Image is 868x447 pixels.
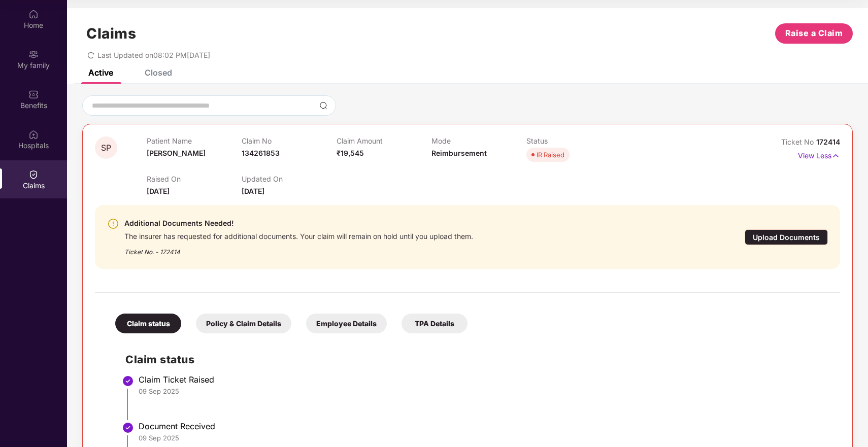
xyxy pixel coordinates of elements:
span: [DATE] [242,187,264,195]
div: 09 Sep 2025 [139,387,830,396]
p: Raised On [147,175,242,183]
div: Claim Ticket Raised [139,374,830,385]
img: svg+xml;base64,PHN2ZyB4bWxucz0iaHR0cDovL3d3dy53My5vcmcvMjAwMC9zdmciIHdpZHRoPSIxNyIgaGVpZ2h0PSIxNy... [831,150,840,161]
span: ₹19,545 [337,149,364,157]
p: Claim Amount [337,136,431,145]
div: Active [88,67,113,78]
h2: Claim status [125,351,830,368]
span: 172414 [816,137,840,146]
p: Updated On [242,175,337,183]
span: Reimbursement [431,149,487,157]
img: svg+xml;base64,PHN2ZyBpZD0iU2VhcmNoLTMyeDMyIiB4bWxucz0iaHR0cDovL3d3dy53My5vcmcvMjAwMC9zdmciIHdpZH... [319,101,327,110]
span: [PERSON_NAME] [147,149,206,157]
img: svg+xml;base64,PHN2ZyBpZD0iQ2xhaW0iIHhtbG5zPSJodHRwOi8vd3d3LnczLm9yZy8yMDAwL3N2ZyIgd2lkdGg9IjIwIi... [28,169,39,180]
img: svg+xml;base64,PHN2ZyB3aWR0aD0iMjAiIGhlaWdodD0iMjAiIHZpZXdCb3g9IjAgMCAyMCAyMCIgZmlsbD0ibm9uZSIgeG... [28,49,39,59]
p: Status [526,136,621,145]
img: svg+xml;base64,PHN2ZyBpZD0iU3RlcC1Eb25lLTMyeDMyIiB4bWxucz0iaHR0cDovL3d3dy53My5vcmcvMjAwMC9zdmciIH... [122,422,134,434]
img: svg+xml;base64,PHN2ZyBpZD0iV2FybmluZ18tXzI0eDI0IiBkYXRhLW5hbWU9Ildhcm5pbmcgLSAyNHgyNCIgeG1sbnM9Im... [107,218,119,230]
img: svg+xml;base64,PHN2ZyBpZD0iQmVuZWZpdHMiIHhtbG5zPSJodHRwOi8vd3d3LnczLm9yZy8yMDAwL3N2ZyIgd2lkdGg9Ij... [28,89,39,99]
p: Claim No [242,136,337,145]
div: Upload Documents [745,229,828,245]
button: Raise a Claim [775,23,853,44]
span: 134261853 [242,149,280,157]
div: Policy & Claim Details [196,314,291,333]
div: 09 Sep 2025 [139,433,830,442]
div: TPA Details [402,314,468,333]
img: svg+xml;base64,PHN2ZyBpZD0iU3RlcC1Eb25lLTMyeDMyIiB4bWxucz0iaHR0cDovL3d3dy53My5vcmcvMjAwMC9zdmciIH... [122,375,134,387]
p: View Less [798,148,840,161]
p: Mode [431,136,526,145]
div: Document Received [139,421,830,431]
img: svg+xml;base64,PHN2ZyBpZD0iSG9tZSIgeG1sbnM9Imh0dHA6Ly93d3cudzMub3JnLzIwMDAvc3ZnIiB3aWR0aD0iMjAiIG... [28,9,39,19]
span: SP [101,144,111,152]
span: Last Updated on 08:02 PM[DATE] [97,51,210,59]
img: svg+xml;base64,PHN2ZyBpZD0iSG9zcGl0YWxzIiB4bWxucz0iaHR0cDovL3d3dy53My5vcmcvMjAwMC9zdmciIHdpZHRoPS... [28,129,39,140]
span: Raise a Claim [785,27,843,40]
span: redo [87,51,94,59]
div: Additional Documents Needed! [124,217,473,229]
h1: Claims [86,25,136,42]
div: Closed [145,67,172,78]
div: The insurer has requested for additional documents. Your claim will remain on hold until you uplo... [124,229,473,241]
p: Patient Name [147,136,242,145]
span: Ticket No [781,137,816,146]
div: IR Raised [537,150,564,160]
div: Ticket No. - 172414 [124,241,473,257]
span: [DATE] [147,187,170,195]
div: Employee Details [306,314,387,333]
div: Claim status [115,314,181,333]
